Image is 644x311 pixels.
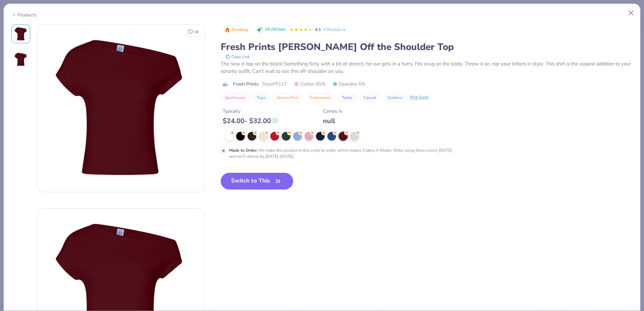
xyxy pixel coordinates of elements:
div: Print Guide [410,95,429,100]
button: Switch to This [221,173,293,190]
button: Casual [360,93,380,102]
button: Tanks [338,93,356,102]
div: We make this product in this color to order, which means it takes 4 Weeks. Order using these colo... [229,147,457,159]
div: Products [11,11,37,18]
button: Sportswear [221,93,249,102]
button: Embroidery [306,93,334,102]
button: Tops [253,93,269,102]
button: Badge Button [221,25,252,34]
div: null [323,117,342,125]
button: Like [185,27,201,37]
div: Typically [223,108,278,115]
span: Trending [231,28,248,32]
div: Fresh Prints [PERSON_NAME] Off the Shoulder Top [221,41,633,53]
img: brand logo [221,82,230,87]
span: Spandex 5% [332,81,365,88]
img: Front [13,26,29,42]
span: 14 [194,30,198,34]
div: The new it-top on the block! Something flirty with a bit of stretch, for our girls in a hurry. Fi... [221,60,633,75]
button: copy to clipboard [223,53,252,60]
span: Fresh Prints [233,81,259,88]
span: 18.2K Clicks [265,27,285,33]
button: Close [625,7,638,19]
img: Trending sort [225,27,230,33]
span: 4.3 [315,27,321,32]
a: 4 Reviews [323,27,346,33]
div: Comes In [323,108,342,115]
div: $ 24.00 - $ 32.00 [223,117,278,125]
img: Back [13,51,29,67]
img: Front [37,25,204,192]
span: Cotton 95% [294,81,326,88]
span: Style FP117 [262,81,286,88]
div: 4.3 Stars [289,24,312,35]
button: Outdoor [383,93,407,102]
strong: Made to Order : [229,148,258,153]
button: Screen Print [273,93,303,102]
